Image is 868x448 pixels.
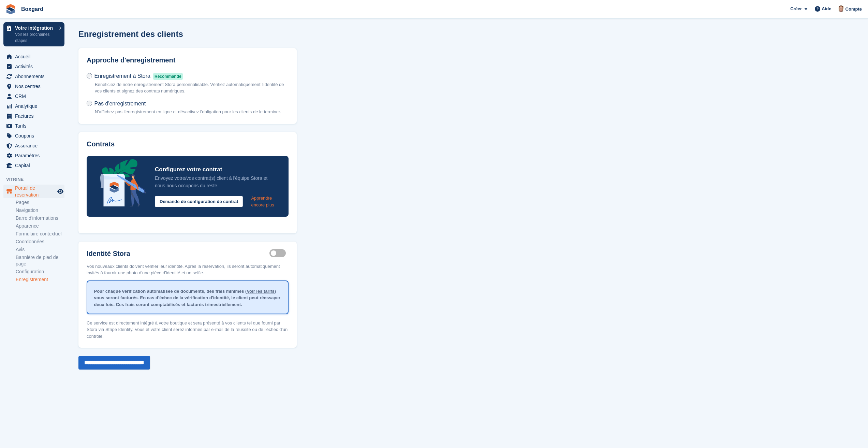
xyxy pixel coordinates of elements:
span: Portail de réservation [15,185,56,198]
img: stora-icon-8386f47178a22dfd0bd8f6a31ec36ba5ce8667c1dd55bd0f319d3a0aa187defe.svg [5,4,16,14]
img: integrated-contracts-announcement-icon-4bcc16208f3049d2eff6d38435ce2bd7c70663ee5dfbe56b0d99acac82... [100,159,147,206]
button: Demande de configuration de contrat [155,196,243,207]
p: Ce service est directement intégré à votre boutique et sera présenté à vos clients tel que fourni... [87,316,289,340]
span: CRM [15,91,56,101]
p: Envoyez votre/vos contrat(s) client à l'équipe Stora et nous nous occupons du reste. [155,174,275,189]
span: Paramètres [15,151,56,160]
a: Configuration [16,269,64,275]
h2: Approche d'enregistrement [87,56,289,64]
a: Apparence [16,223,64,229]
span: Nos centres [15,82,56,91]
a: menu [3,72,64,81]
span: Factures [15,111,56,121]
a: Voir les tarifs [247,289,274,294]
a: Votre intégration Voir les prochaines étapes [3,22,64,46]
span: Assurance [15,141,56,150]
a: menu [3,141,64,150]
p: Vos nouveaux clients doivent vérifier leur identité. Après la réservation, ils seront automatique... [87,259,289,276]
a: menu [3,131,64,141]
p: N'affichez pas l'enregistrement en ligne et désactivez l'obligation pour les clients de le terminer. [95,109,281,115]
a: Boutique d'aperçu [56,187,64,196]
a: menu [3,52,64,61]
a: Coordonnées [16,239,64,245]
a: Bannière de pied de page [16,254,64,267]
a: menu [3,151,64,160]
span: Accueil [15,52,56,61]
p: Voir les prochaines étapes [15,31,56,44]
a: Pages [16,199,64,206]
a: menu [3,82,64,91]
a: Boxgard [18,3,46,15]
a: Formulaire contextuel [16,231,64,237]
a: menu [3,62,64,71]
div: Pour chaque vérification automatisée de documents, des frais minimes ( ) vous seront facturés. En... [87,283,288,314]
a: menu [3,161,64,170]
img: Alban Mackay [838,5,844,12]
span: Capital [15,161,56,170]
span: Activités [15,62,56,71]
p: Bénéficiez de notre enregistrement Stora personnalisable. Vérifiez automatiquement l'identité de ... [95,81,289,95]
a: menu [3,121,64,131]
a: Avis [16,246,64,253]
a: Apprendre encore plus [251,195,275,208]
a: menu [3,101,64,111]
label: Identity proof enabled [269,252,289,254]
a: Enregistrement [16,276,64,283]
span: Créer [790,5,802,12]
span: Compte [845,6,862,13]
h3: Contrats [87,140,289,148]
p: Configurez votre contrat [155,164,275,174]
a: menu [3,91,64,101]
a: menu [3,111,64,121]
h1: Enregistrement des clients [78,29,183,39]
span: Pas d'enregistrement [94,101,146,106]
label: Identité Stora [87,250,269,258]
input: Pas d'enregistrement N'affichez pas l'enregistrement en ligne et désactivez l'obligation pour les... [87,101,92,106]
input: Enregistrement à StoraRecommandé Bénéficiez de notre enregistrement Stora personnalisable. Vérifi... [87,73,92,78]
p: Votre intégration [15,26,56,30]
span: Aide [822,5,831,12]
span: Analytique [15,101,56,111]
span: Vitrine [6,176,68,183]
span: Recommandé [153,73,183,80]
a: Navigation [16,207,64,214]
span: Abonnements [15,72,56,81]
span: Coupons [15,131,56,141]
a: Barre d'informations [16,215,64,221]
span: Enregistrement à Stora [94,73,150,79]
a: menu [3,185,64,198]
span: Tarifs [15,121,56,131]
